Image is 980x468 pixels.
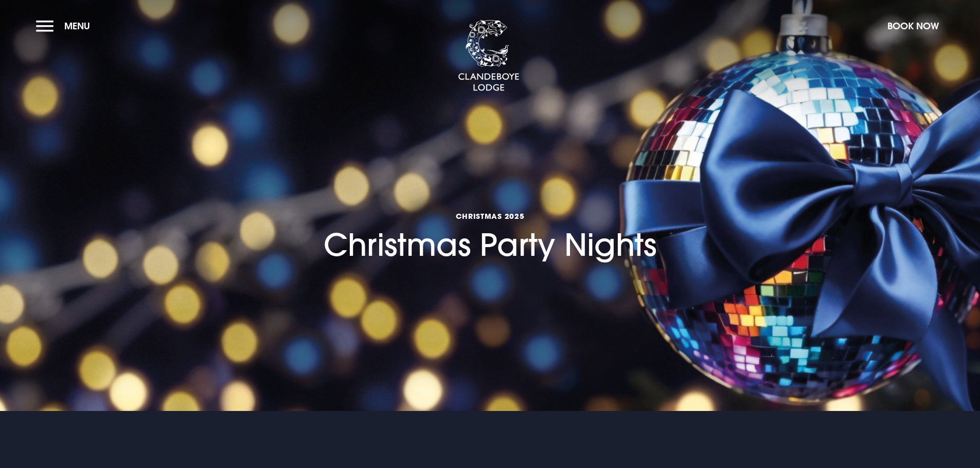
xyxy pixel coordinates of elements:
[324,153,656,263] h1: Christmas Party Nights
[324,211,656,221] span: Christmas 2025
[882,15,944,37] button: Book Now
[36,15,95,37] button: Menu
[64,20,90,32] span: Menu
[458,20,520,92] img: Clandeboye Lodge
